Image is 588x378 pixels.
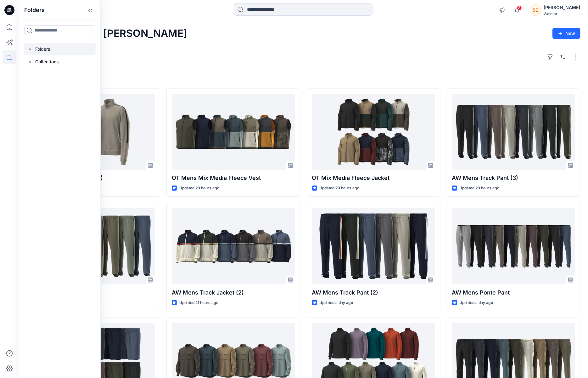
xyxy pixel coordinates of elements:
a: OT Mix Media Fleece Jacket [312,94,435,170]
span: 8 [517,5,522,10]
p: OT Mix Media Fleece Jacket [312,174,435,182]
div: Walmart [544,11,580,16]
h4: Styles [26,75,580,82]
a: AW Mens Track Pant (3) [452,94,575,170]
button: New [552,28,580,39]
p: AW Mens Track Jacket (2) [172,288,295,297]
a: AW Mens Track Pant (2) [312,208,435,284]
div: [PERSON_NAME] [544,4,580,11]
a: AW Mens Ponte Pant [452,208,575,284]
p: OT Mens Mix Media Fleece Vest [172,174,295,182]
p: Updated a day ago [460,300,493,306]
p: Updated 20 hours ago [179,185,219,192]
p: Updated 20 hours ago [460,185,500,192]
p: AW Mens Track Pant (3) [452,174,575,182]
a: AW Mens Track Jacket (2) [172,208,295,284]
a: OT Mens Mix Media Fleece Vest [172,94,295,170]
p: AW Mens Track Pant (2) [312,288,435,297]
p: Updated 20 hours ago [320,185,360,192]
p: AW Mens Ponte Pant [452,288,575,297]
p: Collections [35,58,59,66]
p: Updated 21 hours ago [179,300,218,306]
div: SE [530,4,541,16]
h2: Welcome back, [PERSON_NAME] [26,28,187,39]
p: Updated a day ago [320,300,353,306]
